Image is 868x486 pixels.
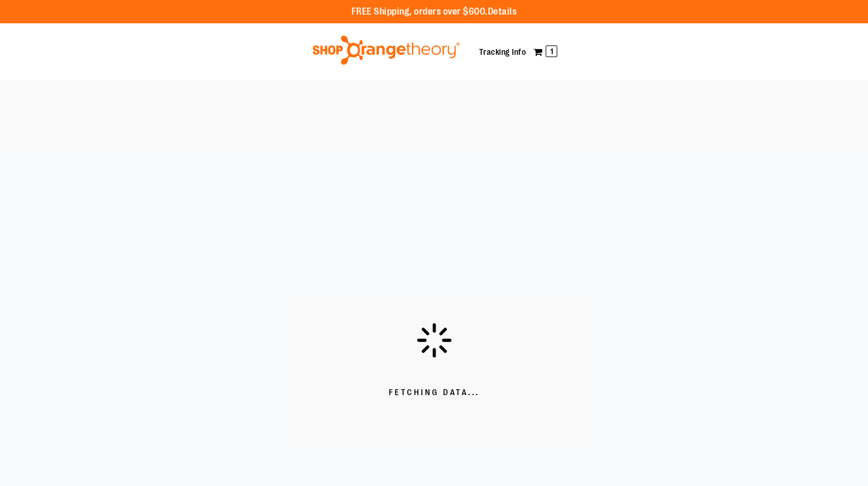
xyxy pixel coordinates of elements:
[546,45,557,57] span: 1
[389,387,480,399] span: Fetching Data...
[488,6,517,17] a: Details
[479,47,526,57] a: Tracking Info
[352,5,517,19] p: FREE Shipping, orders over $600.
[311,36,462,65] img: Shop Orangetheory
